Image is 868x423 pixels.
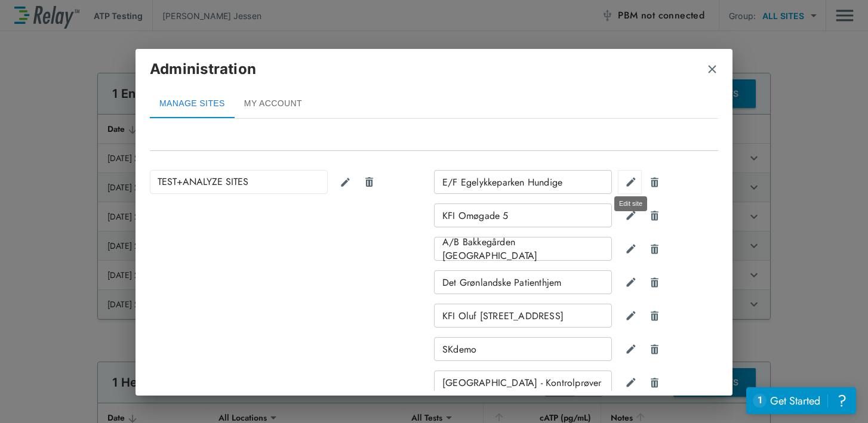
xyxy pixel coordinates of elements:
div: E/F Egelykkeparken Hundige [434,170,612,194]
div: KFI Oluf [STREET_ADDRESS] [434,304,612,328]
button: Delete site [642,203,666,227]
img: Delete site [649,310,660,322]
img: edit icon [340,177,351,188]
button: Edit site [618,337,642,361]
div: KFI Oluf [STREET_ADDRESS] edit iconDrawer Icon [434,304,718,328]
div: E/F Egelykkeparken Hundige edit iconDrawer Icon [434,170,718,194]
img: Close [706,63,718,75]
div: TEST+ANALYZE SITES [150,170,328,194]
img: Edit site [625,243,637,255]
button: close [706,63,718,75]
button: Delete site [642,237,666,261]
img: Delete site [649,243,660,255]
button: Delete site [642,370,666,394]
img: Edit site [625,276,637,288]
button: Delete site [642,337,666,361]
img: Edit site [625,209,637,221]
img: Delete site [649,344,660,355]
button: Edit site [618,237,642,261]
img: Edit site [625,343,637,355]
img: Edit site [625,176,637,188]
div: A/B Bakkegården [GEOGRAPHIC_DATA] [434,237,612,261]
button: Edit site [618,170,642,194]
img: Delete site [649,177,660,188]
button: Edit group [333,170,356,194]
button: MY ACCOUNT [235,89,312,118]
button: Delete group [356,170,380,194]
button: Edit site [618,203,642,227]
img: Edit site [625,310,637,322]
img: Delete Icon [364,176,375,188]
button: Delete site [642,170,666,194]
button: Edit site [618,370,642,394]
img: Delete site [649,210,660,221]
button: Delete site [642,304,666,328]
div: KFI Omøgade 5 edit iconDrawer Icon [434,203,718,227]
div: [GEOGRAPHIC_DATA] - Kontrolprøver [434,370,612,394]
img: Edit site [625,376,637,388]
div: SKdemo [434,337,612,361]
div: Edit site [614,196,647,211]
div: KFI Omøgade 5 [434,203,612,227]
button: MANAGE SITES [150,89,235,118]
button: Edit site [618,270,642,294]
div: [GEOGRAPHIC_DATA] - Kontrolprøver edit iconDrawer Icon [434,370,718,394]
img: Delete site [649,277,660,288]
iframe: Resource center [746,387,856,414]
div: Det Grønlandske Patienthjem edit iconDrawer Icon [434,270,718,294]
button: Edit site [618,304,642,328]
div: Det Grønlandske Patienthjem [434,270,612,294]
img: Delete site [649,377,660,388]
p: Administration [150,58,256,80]
div: A/B Bakkegården [GEOGRAPHIC_DATA] edit iconDrawer Icon [434,237,718,261]
button: Delete site [642,270,666,294]
div: SKdemo edit iconDrawer Icon [434,337,718,361]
